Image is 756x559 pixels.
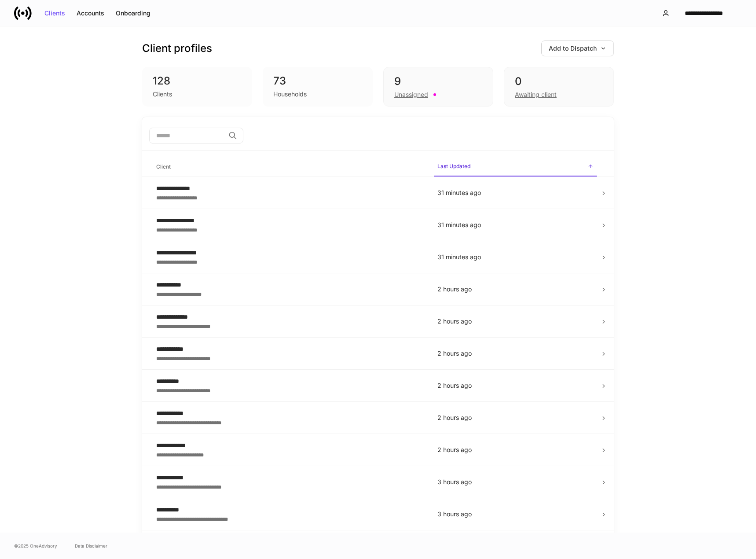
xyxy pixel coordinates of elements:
h6: Last Updated [437,162,470,170]
h6: Client [156,162,171,171]
div: 9Unassigned [383,67,493,107]
div: Add to Dispatch [549,45,606,51]
div: Accounts [77,10,104,16]
p: 2 hours ago [437,317,593,326]
button: Onboarding [110,6,156,20]
p: 31 minutes ago [437,188,593,197]
div: Unassigned [394,90,428,99]
p: 2 hours ago [437,381,593,390]
span: © 2025 OneAdvisory [14,542,57,549]
p: 31 minutes ago [437,253,593,261]
div: 0 [515,74,603,88]
p: 2 hours ago [437,349,593,358]
p: 2 hours ago [437,413,593,422]
p: 3 hours ago [437,478,593,486]
a: Data Disclaimer [75,542,107,549]
div: Clients [44,10,65,16]
button: Accounts [71,6,110,20]
h3: Client profiles [142,41,212,55]
p: 31 minutes ago [437,221,593,229]
div: Awaiting client [515,90,557,99]
span: Client [153,158,427,176]
div: Households [273,90,307,99]
p: 2 hours ago [437,445,593,454]
div: 128 [153,74,242,88]
div: 9 [394,74,482,88]
span: Last Updated [434,158,597,177]
button: Add to Dispatch [541,40,614,56]
button: Clients [39,6,71,20]
div: 0Awaiting client [504,67,614,107]
div: Clients [153,90,172,99]
p: 2 hours ago [437,285,593,294]
div: Onboarding [116,10,150,16]
div: 73 [273,74,362,88]
p: 3 hours ago [437,510,593,519]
